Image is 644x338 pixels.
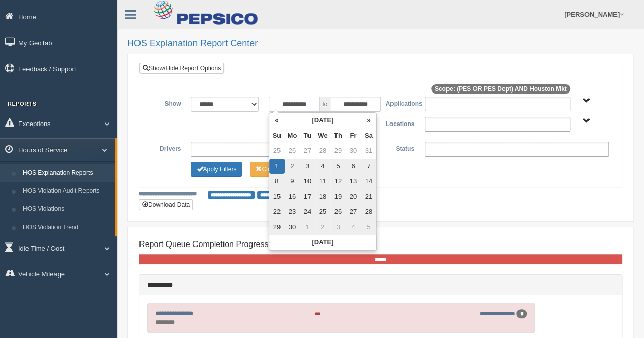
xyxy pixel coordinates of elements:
[285,143,300,159] td: 26
[320,97,330,112] span: to
[285,174,300,189] td: 9
[250,162,300,177] button: Change Filter Options
[285,128,300,143] th: Mo
[315,174,330,189] td: 11
[300,128,315,143] th: Tu
[315,204,330,220] td: 25
[315,189,330,204] td: 18
[18,219,115,237] a: HOS Violation Trend
[285,113,361,128] th: [DATE]
[346,220,361,235] td: 4
[346,189,361,204] td: 20
[346,143,361,159] td: 30
[330,204,346,220] td: 26
[18,164,115,182] a: HOS Explanation Reports
[18,200,115,219] a: HOS Violations
[330,220,346,235] td: 3
[300,143,315,159] td: 27
[380,142,419,154] label: Status
[381,117,419,129] label: Locations
[300,174,315,189] td: 10
[361,220,376,235] td: 5
[139,63,224,74] a: Show/Hide Report Options
[300,220,315,235] td: 1
[269,128,285,143] th: Su
[361,113,376,128] th: »
[285,204,300,220] td: 23
[127,39,634,49] h2: HOS Explanation Report Center
[330,128,346,143] th: Th
[361,128,376,143] th: Sa
[269,220,285,235] td: 29
[147,142,186,154] label: Drivers
[269,159,285,174] td: 1
[285,189,300,204] td: 16
[269,189,285,204] td: 15
[139,199,193,210] button: Download Data
[139,240,622,249] h4: Report Queue Completion Progress:
[269,204,285,220] td: 22
[330,143,346,159] td: 29
[300,159,315,174] td: 3
[18,182,115,200] a: HOS Violation Audit Reports
[330,189,346,204] td: 19
[269,143,285,159] td: 25
[361,143,376,159] td: 31
[346,128,361,143] th: Fr
[380,97,419,109] label: Applications
[431,84,570,94] span: Scope: (PES OR PES Dept) AND Houston Mkt
[330,159,346,174] td: 5
[361,204,376,220] td: 28
[346,159,361,174] td: 6
[269,113,285,128] th: «
[300,189,315,204] td: 17
[147,97,186,109] label: Show
[361,189,376,204] td: 21
[361,159,376,174] td: 7
[300,204,315,220] td: 24
[269,174,285,189] td: 8
[191,162,242,177] button: Change Filter Options
[330,174,346,189] td: 12
[315,220,330,235] td: 2
[346,174,361,189] td: 13
[315,159,330,174] td: 4
[346,204,361,220] td: 27
[285,159,300,174] td: 2
[315,143,330,159] td: 28
[315,128,330,143] th: We
[285,220,300,235] td: 30
[361,174,376,189] td: 14
[269,235,376,250] th: [DATE]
